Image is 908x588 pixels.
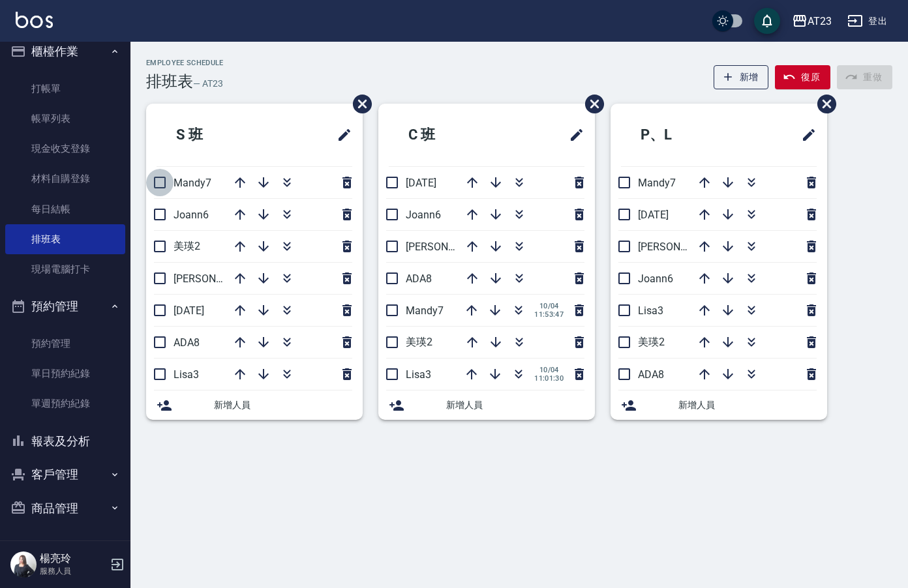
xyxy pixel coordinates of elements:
span: Joann6 [406,209,441,221]
span: ADA8 [638,368,664,381]
a: 打帳單 [5,74,125,104]
div: 新增人員 [378,390,595,420]
span: 刪除班表 [808,85,838,123]
span: 新增人員 [446,398,584,412]
span: ADA8 [174,336,200,349]
span: [PERSON_NAME]19 [638,241,728,253]
span: Mandy7 [638,177,676,189]
button: 客戶管理 [5,458,125,492]
div: 新增人員 [146,390,363,420]
span: 新增人員 [678,398,817,412]
h2: C 班 [389,111,507,158]
span: Joann6 [174,209,209,221]
img: Logo [16,12,53,28]
span: 10/04 [534,366,564,374]
span: 11:53:47 [534,310,564,319]
button: save [754,8,780,34]
a: 預約管理 [5,329,125,359]
span: Lisa3 [174,368,199,381]
a: 材料自購登錄 [5,164,125,194]
span: Mandy7 [174,177,211,189]
a: 單週預約紀錄 [5,389,125,419]
span: 11:01:30 [534,374,564,383]
a: 排班表 [5,224,125,254]
div: 新增人員 [611,390,827,420]
span: [DATE] [174,304,204,317]
span: [DATE] [406,177,436,189]
a: 每日結帳 [5,194,125,224]
span: 刪除班表 [575,85,606,123]
span: 刪除班表 [343,85,374,123]
img: Person [10,551,37,578]
span: 美瑛2 [406,336,432,348]
span: 10/04 [534,302,564,310]
button: 新增 [714,65,769,89]
h2: S 班 [157,111,275,158]
a: 現金收支登錄 [5,134,125,164]
a: 帳單列表 [5,104,125,134]
h6: — AT23 [193,77,223,91]
span: 修改班表的標題 [793,119,817,151]
span: ADA8 [406,272,432,285]
button: AT23 [787,8,837,35]
h5: 楊亮玲 [40,552,106,565]
span: Lisa3 [406,368,431,381]
span: Joann6 [638,272,673,285]
button: 櫃檯作業 [5,35,125,68]
span: Mandy7 [406,304,444,317]
button: 復原 [775,65,830,89]
span: 美瑛2 [638,336,665,348]
span: 修改班表的標題 [561,119,584,151]
span: 修改班表的標題 [329,119,352,151]
span: 新增人員 [214,398,352,412]
button: 商品管理 [5,492,125,525]
a: 單日預約紀錄 [5,359,125,389]
button: 報表及分析 [5,424,125,458]
div: AT23 [808,13,832,29]
span: [DATE] [638,209,669,221]
span: [PERSON_NAME]19 [174,272,264,285]
button: 預約管理 [5,289,125,323]
span: 美瑛2 [174,240,200,252]
span: Lisa3 [638,304,663,317]
h2: P、L [621,111,742,158]
h2: Employee Schedule [146,59,224,67]
p: 服務人員 [40,565,106,577]
a: 現場電腦打卡 [5,254,125,284]
button: 登出 [842,9,892,33]
h3: 排班表 [146,72,193,91]
span: [PERSON_NAME]19 [406,241,496,253]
